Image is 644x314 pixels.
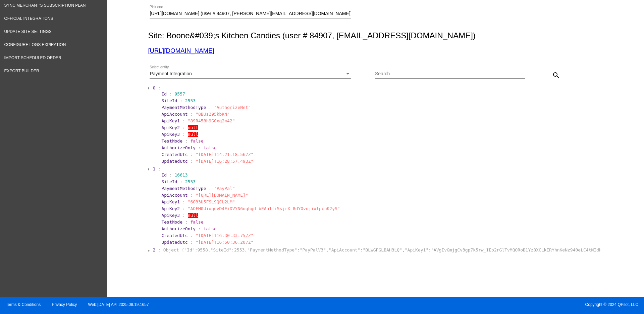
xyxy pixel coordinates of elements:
[6,302,41,307] a: Terms & Conditions
[196,152,253,157] span: "[DATE]T14:21:18.567Z"
[198,226,201,231] span: :
[185,139,188,144] span: :
[175,91,185,96] span: 9557
[52,302,77,307] a: Privacy Policy
[185,98,196,103] span: 2553
[161,213,180,218] span: ApiKey3
[161,240,187,245] span: UpdatedUtc
[161,118,180,123] span: ApiKey1
[198,145,201,150] span: :
[4,29,52,34] span: Update Site Settings
[150,71,192,76] span: Payment Integration
[158,85,161,90] span: :
[191,112,193,117] span: :
[153,85,155,90] span: 0
[148,47,214,54] a: [URL][DOMAIN_NAME]
[188,132,198,137] span: null
[188,213,198,218] span: null
[182,199,185,204] span: :
[161,139,182,144] span: TestMode
[161,132,180,137] span: ApiKey3
[150,11,351,16] input: Number
[214,186,235,191] span: "PayPal"
[161,91,167,96] span: Id
[185,179,196,184] span: 2553
[161,145,196,150] span: AuthorizeOnly
[158,247,161,252] span: :
[161,105,206,110] span: PaymentMethodType
[188,118,235,123] span: "89R458h9GCxq2m42"
[185,220,188,225] span: :
[196,233,253,238] span: "[DATE]T16:30:33.757Z"
[169,91,172,96] span: :
[196,240,253,245] span: "[DATE]T16:50:36.207Z"
[161,172,167,178] span: Id
[191,220,204,225] span: false
[161,112,187,117] span: ApiAccount
[196,112,230,117] span: "8BUs295kbKN"
[188,199,235,204] span: "6G33U5FSL9QCU2LM"
[161,159,187,164] span: UpdatedUtc
[191,139,204,144] span: false
[161,206,180,211] span: ApiKey2
[182,206,185,211] span: :
[161,220,182,225] span: TestMode
[188,125,198,130] span: null
[161,98,177,103] span: SiteId
[196,193,248,198] span: "[URL][DOMAIN_NAME]"
[191,233,193,238] span: :
[4,42,66,47] span: Configure logs expiration
[188,206,340,211] span: "AOFM0UioguvD4FiDVYN6oqhgd-bFAa1fi5sjrX-8dYOvojixlpcuK2yS"
[328,302,638,307] span: Copyright © 2024 QPilot, LLC
[191,159,193,164] span: :
[148,31,600,40] h2: Site: Boone&#039;s Kitchen Candies (user # 84907, [EMAIL_ADDRESS][DOMAIN_NAME])
[191,193,193,198] span: :
[196,159,253,164] span: "[DATE]T16:28:57.493Z"
[161,125,180,130] span: ApiKey2
[191,152,193,157] span: :
[182,132,185,137] span: :
[161,199,180,204] span: ApiKey1
[153,247,155,252] span: 2
[180,179,182,184] span: :
[161,233,187,238] span: CreatedUtc
[150,71,351,77] mat-select: Select entity
[153,166,155,171] span: 1
[4,69,39,73] span: Export Builder
[182,213,185,218] span: :
[552,71,560,79] mat-icon: search
[158,166,161,171] span: :
[209,186,211,191] span: :
[161,186,206,191] span: PaymentMethodType
[209,105,211,110] span: :
[214,105,251,110] span: "AuthorizeNet"
[4,3,86,8] span: Sync Merchant's Subscription Plan
[175,172,188,178] span: 16613
[182,125,185,130] span: :
[191,240,193,245] span: :
[161,152,187,157] span: CreatedUtc
[4,16,53,21] span: Official Integrations
[169,172,172,178] span: :
[375,71,525,77] input: Search
[204,226,217,231] span: false
[161,226,196,231] span: AuthorizeOnly
[204,145,217,150] span: false
[161,193,187,198] span: ApiAccount
[180,98,182,103] span: :
[88,302,149,307] a: Web:[DATE] API:2025.08.19.1657
[4,55,61,60] span: Import Scheduled Order
[161,179,177,184] span: SiteId
[182,118,185,123] span: :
